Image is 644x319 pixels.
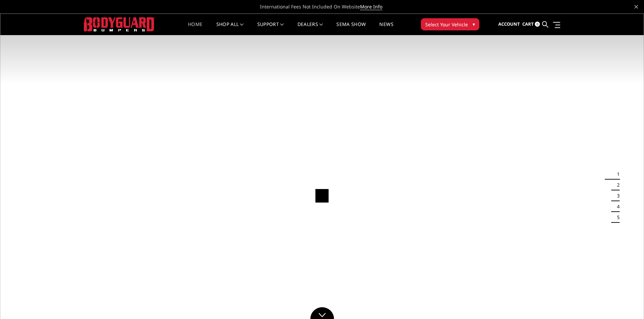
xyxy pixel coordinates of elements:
button: 2 of 5 [613,180,620,190]
span: Cart [522,21,534,27]
button: 4 of 5 [613,201,620,212]
a: Click to Down [310,307,334,319]
span: Account [498,21,520,27]
a: Support [257,22,284,35]
a: SEMA Show [336,22,366,35]
a: Cart 0 [522,15,540,33]
span: ▾ [473,21,475,28]
span: 0 [535,22,540,27]
a: shop all [216,22,244,35]
a: Dealers [297,22,323,35]
button: 5 of 5 [613,212,620,223]
span: Select Your Vehicle [425,21,468,28]
button: 3 of 5 [613,190,620,201]
a: Home [188,22,202,35]
img: BODYGUARD BUMPERS [84,17,155,31]
a: Account [498,15,520,33]
button: 1 of 5 [613,169,620,180]
button: Select Your Vehicle [421,18,479,30]
a: News [379,22,393,35]
a: More Info [360,3,382,10]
